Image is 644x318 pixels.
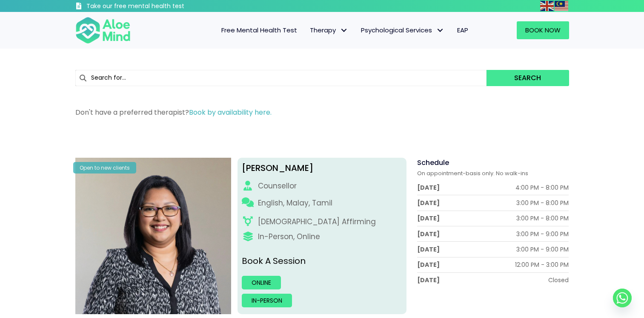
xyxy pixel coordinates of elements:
[525,26,561,35] span: Book Now
[540,1,554,11] img: en
[516,245,569,254] div: 3:00 PM - 9:00 PM
[417,183,440,192] div: [DATE]
[417,169,528,177] span: On appointment-basis only. No walk-ins
[516,214,569,223] div: 3:00 PM - 8:00 PM
[75,16,131,44] img: Aloe mind Logo
[361,26,444,35] span: Psychological Services
[338,24,350,37] span: Therapy: submenu
[417,214,440,223] div: [DATE]
[75,107,569,117] p: Don't have a preferred therapist?
[417,276,440,284] div: [DATE]
[242,294,292,307] a: In-person
[258,217,376,227] div: [DEMOGRAPHIC_DATA] Affirming
[515,183,569,192] div: 4:00 PM - 8:00 PM
[215,21,303,39] a: Free Mental Health Test
[515,260,569,269] div: 12:00 PM - 3:00 PM
[242,276,281,289] a: Online
[516,230,569,238] div: 3:00 PM - 9:00 PM
[548,276,569,284] div: Closed
[417,245,440,254] div: [DATE]
[451,21,475,39] a: EAP
[434,24,447,37] span: Psychological Services: submenu
[242,162,402,174] div: [PERSON_NAME]
[258,198,332,208] p: English, Malay, Tamil
[517,21,569,39] a: Book Now
[310,26,348,35] span: Therapy
[355,21,451,39] a: Psychological ServicesPsychological Services: submenu
[75,70,487,86] input: Search for...
[75,2,230,12] a: Take our free mental health test
[142,21,475,39] nav: Menu
[417,199,440,207] div: [DATE]
[86,2,230,11] h3: Take our free mental health test
[555,1,568,11] img: ms
[457,26,468,35] span: EAP
[258,181,297,191] div: Counsellor
[417,230,440,238] div: [DATE]
[613,289,632,307] a: Whatsapp
[555,1,569,11] a: Malay
[417,260,440,269] div: [DATE]
[516,199,569,207] div: 3:00 PM - 8:00 PM
[487,70,569,86] button: Search
[75,158,232,314] img: Sabrina
[540,1,555,11] a: English
[417,158,449,168] span: Schedule
[303,21,355,39] a: TherapyTherapy: submenu
[73,162,136,173] div: Open to new clients
[258,231,320,242] div: In-Person, Online
[221,26,297,35] span: Free Mental Health Test
[242,255,402,267] p: Book A Session
[189,107,272,117] a: Book by availability here.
